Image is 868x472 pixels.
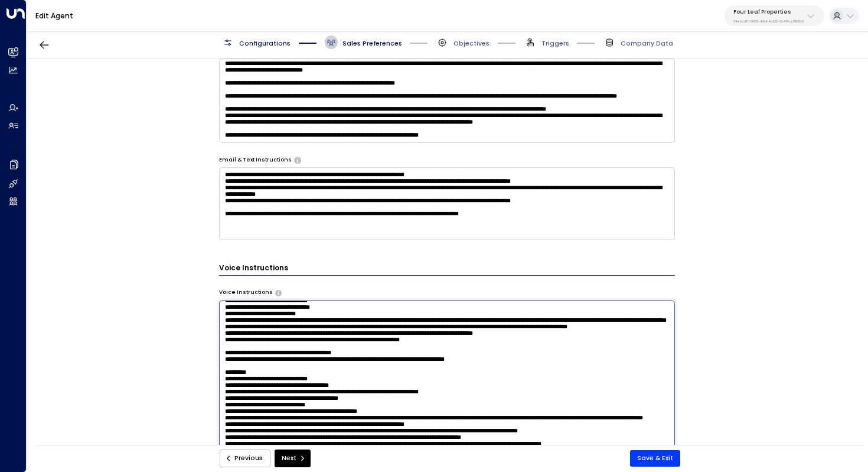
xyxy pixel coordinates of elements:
label: Email & Text Instructions [219,156,292,164]
button: Next [275,450,311,467]
span: Sales Preferences [342,39,402,48]
a: Edit Agent [35,11,73,21]
p: 34e1cd17-0f68-49af-bd32-3c48ce8611d1 [733,19,804,24]
button: Provide any specific instructions you want the agent to follow only when responding to leads via ... [294,157,301,163]
span: Triggers [541,39,569,48]
button: Save & Exit [630,450,680,467]
p: Four Leaf Properties [733,8,804,15]
button: Previous [220,450,270,467]
span: Configurations [239,39,291,48]
h3: Voice Instructions [219,263,676,276]
button: Provide specific instructions for phone conversations, such as tone, pacing, information to empha... [275,290,282,296]
button: Four Leaf Properties34e1cd17-0f68-49af-bd32-3c48ce8611d1 [725,5,824,26]
span: Company Data [621,39,673,48]
label: Voice Instructions [219,289,273,297]
span: Objectives [453,39,490,48]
